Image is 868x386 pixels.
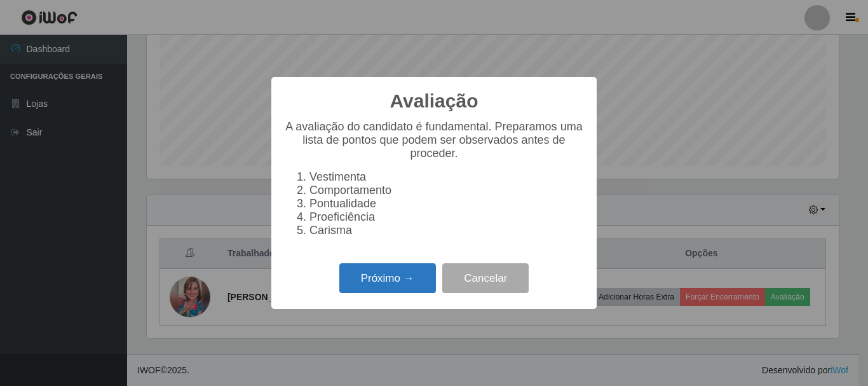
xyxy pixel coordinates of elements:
li: Vestimenta [309,170,584,184]
button: Próximo → [339,263,436,293]
li: Proeficiência [309,210,584,224]
p: A avaliação do candidato é fundamental. Preparamos uma lista de pontos que podem ser observados a... [284,120,584,160]
h2: Avaliação [390,90,478,113]
li: Comportamento [309,184,584,197]
li: Carisma [309,224,584,237]
li: Pontualidade [309,197,584,210]
button: Cancelar [442,263,529,293]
